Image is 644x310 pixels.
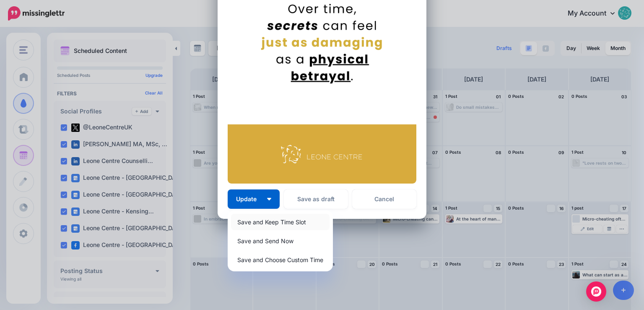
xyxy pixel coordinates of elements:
div: Open Intercom Messenger [586,281,606,302]
a: Save and Send Now [231,233,330,249]
div: Update [228,210,333,271]
a: Save and Choose Custom Time [231,252,330,268]
button: Save as draft [284,189,348,209]
a: Cancel [352,189,416,209]
span: Update [236,196,263,202]
a: Save and Keep Time Slot [231,214,330,230]
button: Update [228,189,280,209]
img: arrow-down-white.png [267,198,271,200]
